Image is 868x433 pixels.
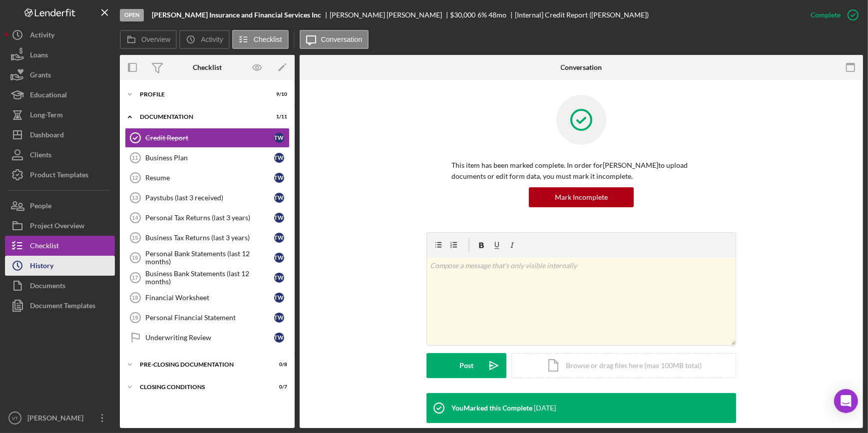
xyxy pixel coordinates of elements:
[201,35,223,43] label: Activity
[132,215,138,221] tspan: 14
[274,253,284,263] div: T W
[274,313,284,323] div: T W
[488,11,506,19] div: 48 mo
[30,105,63,127] div: Long-Term
[140,114,262,120] div: Documentation
[5,276,115,296] a: Documents
[451,160,711,182] p: This item has been marked complete. In order for [PERSON_NAME] to upload documents or edit form d...
[477,11,487,19] div: 6 %
[427,353,506,378] button: Post
[132,175,138,181] tspan: 12
[269,114,287,120] div: 1 / 11
[145,250,274,266] div: Personal Bank Statements (last 12 months)
[125,168,290,188] a: 12ResumeTW
[125,148,290,168] a: 11Business PlanTW
[141,35,170,43] label: Overview
[459,353,473,378] div: Post
[5,45,115,65] button: Loans
[120,9,144,21] div: Open
[140,362,262,368] div: Pre-Closing Documentation
[125,328,290,348] a: Underwriting ReviewTW
[5,216,115,236] button: Project Overview
[125,268,290,288] a: 17Business Bank Statements (last 12 months)TW
[30,296,95,318] div: Document Templates
[30,276,65,298] div: Documents
[561,63,602,71] div: Conversation
[30,256,53,278] div: History
[5,125,115,145] button: Dashboard
[145,154,274,162] div: Business Plan
[125,188,290,208] a: 13Paystubs (last 3 received)TW
[132,275,138,281] tspan: 17
[145,134,274,142] div: Credit Report
[274,333,284,343] div: T W
[30,216,84,238] div: Project Overview
[179,30,229,49] button: Activity
[5,165,115,185] button: Product Templates
[5,65,115,85] button: Grants
[534,404,556,412] time: 2025-09-04 15:57
[5,25,115,45] button: Activity
[269,384,287,390] div: 0 / 7
[254,35,282,43] label: Checklist
[801,5,863,25] button: Complete
[274,293,284,303] div: T W
[5,408,115,428] button: VT[PERSON_NAME]
[834,389,858,413] div: Open Intercom Messenger
[321,35,363,43] label: Conversation
[30,145,51,167] div: Clients
[30,165,88,187] div: Product Templates
[140,91,262,97] div: Profile
[5,105,115,125] button: Long-Term
[132,315,138,321] tspan: 19
[451,404,532,412] div: You Marked this Complete
[132,235,138,241] tspan: 15
[5,236,115,256] button: Checklist
[269,362,287,368] div: 0 / 8
[132,155,138,161] tspan: 11
[555,187,608,207] div: Mark Incomplete
[145,294,274,302] div: Financial Worksheet
[232,30,289,49] button: Checklist
[5,256,115,276] button: History
[274,233,284,243] div: T W
[30,125,64,147] div: Dashboard
[274,273,284,283] div: T W
[193,63,222,71] div: Checklist
[30,196,51,218] div: People
[30,65,51,87] div: Grants
[269,91,287,97] div: 9 / 10
[5,85,115,105] button: Educational
[5,145,115,165] button: Clients
[145,314,274,322] div: Personal Financial Statement
[125,208,290,228] a: 14Personal Tax Returns (last 3 years)TW
[145,174,274,182] div: Resume
[125,248,290,268] a: 16Personal Bank Statements (last 12 months)TW
[132,255,138,261] tspan: 16
[274,193,284,203] div: T W
[274,153,284,163] div: T W
[125,308,290,328] a: 19Personal Financial StatementTW
[132,195,138,201] tspan: 13
[5,196,115,216] button: People
[120,30,177,49] button: Overview
[125,128,290,148] a: Credit ReportTW
[274,133,284,143] div: T W
[145,194,274,202] div: Paystubs (last 3 received)
[25,408,90,431] div: [PERSON_NAME]
[152,11,321,19] b: [PERSON_NAME] Insurance and Financial Services Inc
[145,334,274,342] div: Underwriting Review
[274,173,284,183] div: T W
[5,296,115,316] button: Document Templates
[330,11,450,19] div: [PERSON_NAME] [PERSON_NAME]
